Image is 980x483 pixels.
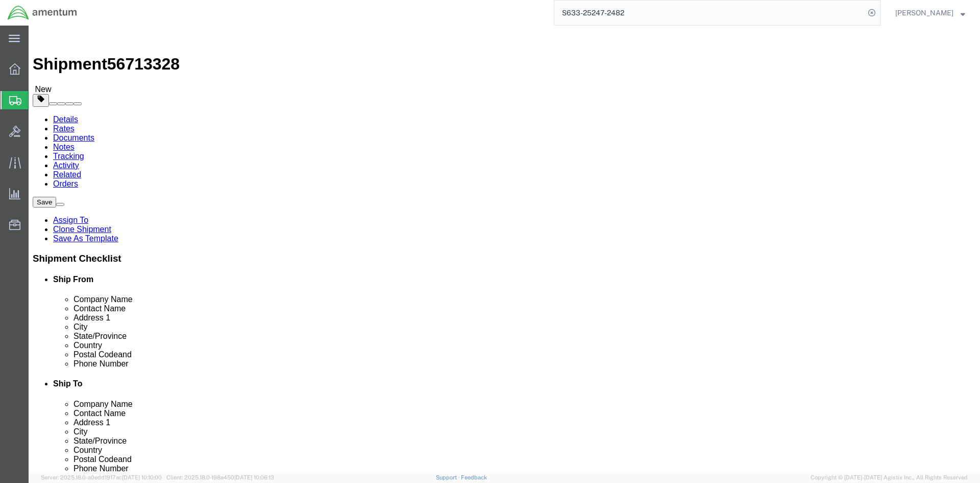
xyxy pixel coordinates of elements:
[554,1,865,25] input: Search for shipment number, reference number
[41,474,162,480] span: Server: 2025.18.0-a0edd1917ac
[811,473,968,482] span: Copyright © [DATE]-[DATE] Agistix Inc., All Rights Reserved
[895,7,966,19] button: [PERSON_NAME]
[436,474,461,480] a: Support
[895,7,953,18] span: Jimmy Harwell
[7,5,78,20] img: logo
[29,26,980,472] iframe: FS Legacy Container
[122,474,162,480] span: [DATE] 10:10:00
[461,474,487,480] a: Feedback
[166,474,274,480] span: Client: 2025.18.0-198a450
[234,474,274,480] span: [DATE] 10:06:13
